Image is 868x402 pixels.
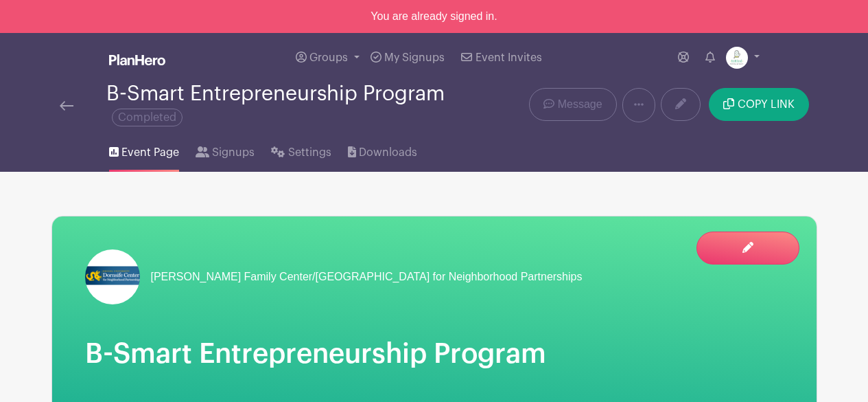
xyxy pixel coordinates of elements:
[151,269,583,285] span: [PERSON_NAME] Family Center/[GEOGRAPHIC_DATA] for Neighborhood Partnerships
[212,144,255,161] span: Signups
[60,101,73,111] img: back-arrow-29a5d9b10d5bd6ae65dc969a981735edf675c4d7a1fe02e03b50dbd4ba3cdb55.svg
[384,52,445,63] span: My Signups
[359,144,417,161] span: Downloads
[476,52,542,63] span: Event Invites
[85,337,784,370] h1: B-Smart Entrepreneurship Program
[106,82,479,128] div: B-Smart Entrepreneurship Program
[109,128,179,172] a: Event Page
[529,88,616,121] a: Message
[85,249,140,304] img: Beachell%20family%20center.png
[109,54,165,65] img: logo_white-6c42ec7e38ccf1d336a20a19083b03d10ae64f83f12c07503d8b9e83406b4c7d.svg
[456,33,547,82] a: Event Invites
[558,96,602,113] span: Message
[726,47,748,69] img: InKind-Logo.jpg
[348,128,417,172] a: Downloads
[309,52,348,63] span: Groups
[738,99,795,110] span: COPY LINK
[288,144,331,161] span: Settings
[290,33,365,82] a: Groups
[709,88,808,121] button: COPY LINK
[365,33,450,82] a: My Signups
[121,144,179,161] span: Event Page
[112,109,183,126] span: Completed
[271,128,331,172] a: Settings
[196,128,255,172] a: Signups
